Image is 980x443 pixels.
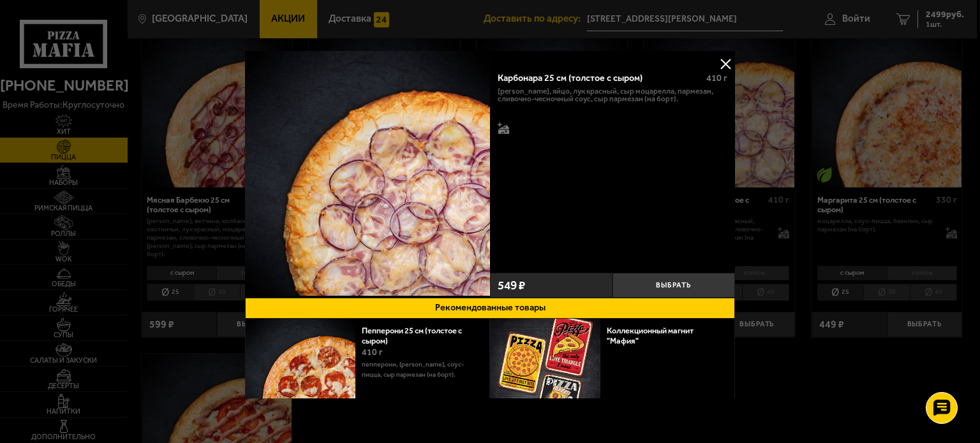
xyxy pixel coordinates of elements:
img: Карбонара 25 см (толстое с сыром) [245,51,490,296]
button: Рекомендованные товары [245,298,735,319]
p: пепперони, [PERSON_NAME], соус-пицца, сыр пармезан (на борт). [362,359,480,380]
a: Карбонара 25 см (толстое с сыром) [245,51,490,298]
div: Карбонара 25 см (толстое с сыром) [498,73,697,84]
a: Пепперони 25 см (толстое с сыром) [362,326,462,345]
span: 410 г [362,347,383,358]
span: 410 г [706,73,727,84]
a: Коллекционный магнит "Мафия" [607,326,694,345]
span: 549 ₽ [498,279,525,291]
p: [PERSON_NAME], яйцо, лук красный, сыр Моцарелла, пармезан, сливочно-чесночный соус, сыр пармезан ... [498,87,727,104]
button: Выбрать [612,273,735,298]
